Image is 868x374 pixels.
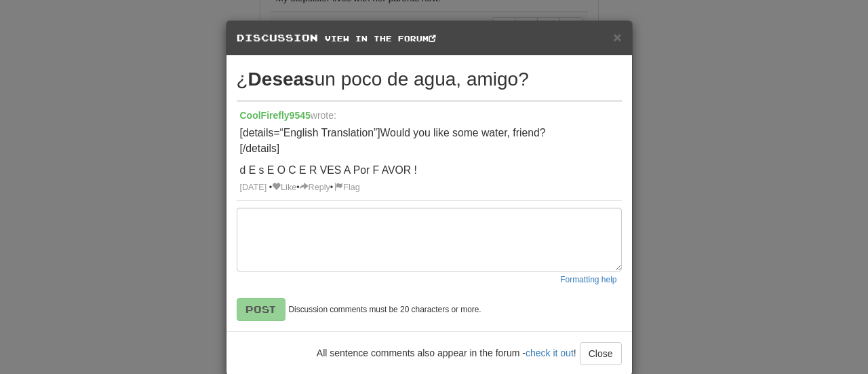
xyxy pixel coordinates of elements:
[240,163,618,179] p: d E s E O C E R VES A Por F AVOR !
[248,69,315,90] strong: Deseas
[237,31,622,45] h5: Discussion
[240,182,618,194] div: • • •
[237,298,285,321] button: Post
[272,183,296,192] a: Like
[237,66,622,93] div: ¿ un poco de agua, amigo?
[240,126,618,156] p: [details=“English Translation”]Would you like some water, friend? [/details]
[613,29,621,45] span: ×
[613,30,621,44] button: Close
[289,304,481,316] small: Discussion comments must be 20 characters or more.
[240,110,311,121] a: CoolFirefly9545
[526,348,574,358] a: check it out
[325,34,436,43] a: View in the forum
[580,342,622,365] button: Close
[300,183,330,192] a: Reply
[317,348,576,358] span: All sentence comments also appear in the forum - !
[555,272,621,288] button: Formatting help
[240,109,618,122] div: wrote:
[240,183,267,192] a: [DATE]
[333,182,361,194] a: Flag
